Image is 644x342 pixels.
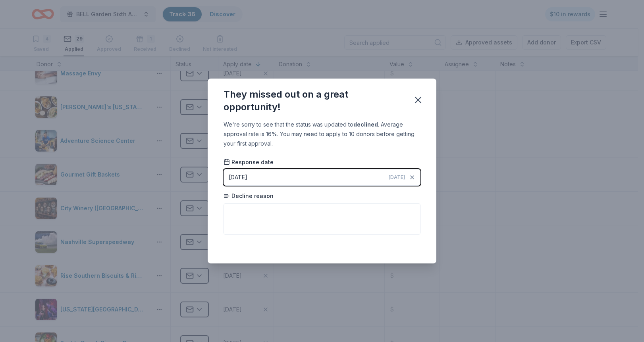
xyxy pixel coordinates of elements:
[224,192,274,200] span: Decline reason
[353,121,378,128] b: declined
[229,173,247,182] div: [DATE]
[224,169,420,186] button: [DATE][DATE]
[224,158,274,166] span: Response date
[224,88,403,113] div: They missed out on a great opportunity!
[389,174,405,181] span: [DATE]
[224,120,420,148] div: We're sorry to see that the status was updated to . Average approval rate is 16%. You may need to...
